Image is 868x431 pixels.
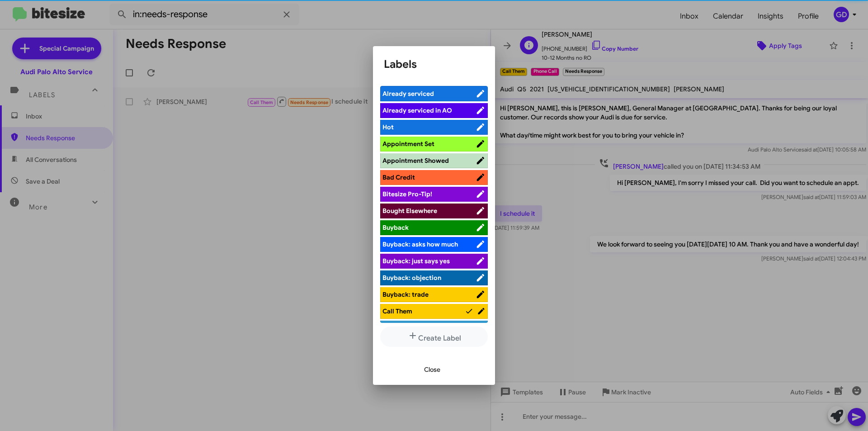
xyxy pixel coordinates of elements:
span: Close [424,361,440,378]
span: Call Them [382,307,412,315]
span: Already serviced in AO [382,106,452,114]
button: Create Label [380,327,488,347]
span: Buyback [382,223,409,232]
span: Bought Elsewhere [382,207,437,215]
span: Already serviced [382,90,434,98]
span: Appointment Showed [382,156,449,165]
span: Bitesize Pro-Tip! [382,190,432,198]
button: Close [417,361,448,378]
span: Appointment Set [382,140,434,148]
span: Hot [382,123,394,131]
span: Buyback: just says yes [382,257,450,265]
h1: Labels [384,57,484,71]
span: Buyback: objection [382,274,441,282]
span: Bad Credit [382,173,415,181]
span: Buyback: asks how much [382,240,458,248]
span: Buyback: trade [382,290,429,298]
